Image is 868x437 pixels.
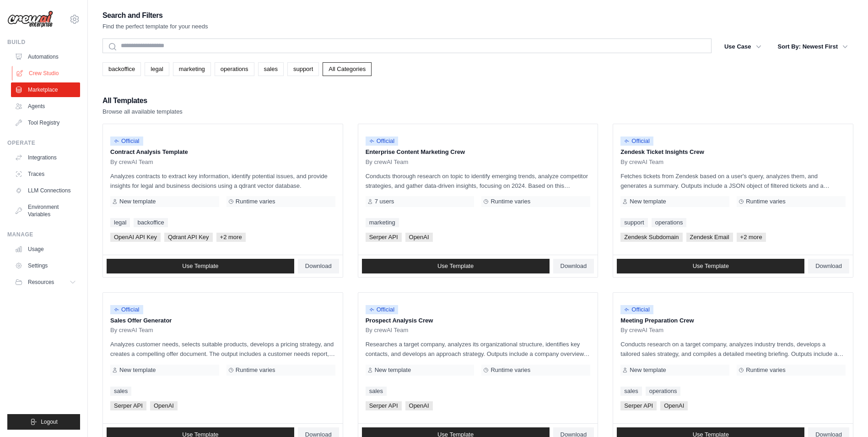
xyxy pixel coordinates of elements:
[405,233,433,242] span: OpenAI
[366,233,402,242] span: Serper API
[102,22,208,31] p: Find the perfect template for your needs
[11,242,80,257] a: Usage
[216,233,246,242] span: +2 more
[11,99,80,114] a: Agents
[620,387,642,396] a: sales
[110,387,131,396] a: sales
[41,418,58,426] span: Logout
[110,147,335,157] p: Contract Analysis Template
[305,262,332,270] span: Download
[258,62,284,76] a: sales
[620,305,653,314] span: Official
[405,401,433,410] span: OpenAI
[620,327,663,334] span: By crewAI Team
[620,147,846,157] p: Zendesk Ticket Insights Crew
[366,401,402,410] span: Serper API
[617,259,804,273] a: Use Template
[620,401,657,410] span: Serper API
[7,414,80,430] button: Logout
[287,62,319,76] a: support
[11,275,80,290] button: Resources
[102,62,141,76] a: backoffice
[11,82,80,97] a: Marketplace
[323,62,372,76] a: All Categories
[110,218,130,227] a: legal
[553,259,594,273] a: Download
[719,38,767,55] button: Use Case
[28,279,54,286] span: Resources
[652,218,687,227] a: operations
[491,198,530,205] span: Runtime varies
[182,262,218,270] span: Use Template
[437,262,474,270] span: Use Template
[107,259,294,273] a: Use Template
[7,139,80,147] div: Operate
[145,62,169,76] a: legal
[102,94,183,107] h2: All Templates
[11,200,80,222] a: Environment Variables
[366,137,399,146] span: Official
[620,218,647,227] a: support
[110,339,335,359] p: Analyzes customer needs, selects suitable products, develops a pricing strategy, and creates a co...
[110,137,143,146] span: Official
[362,259,550,273] a: Use Template
[366,339,591,359] p: Researches a target company, analyzes its organizational structure, identifies key contacts, and ...
[119,198,156,205] span: New template
[375,366,411,374] span: New template
[491,366,530,374] span: Runtime varies
[298,259,339,273] a: Download
[11,49,80,64] a: Automations
[110,233,161,242] span: OpenAI API Key
[110,327,153,334] span: By crewAI Team
[620,171,846,191] p: Fetches tickets from Zendesk based on a user's query, analyzes them, and generates a summary. Out...
[366,387,387,396] a: sales
[110,316,335,325] p: Sales Offer Generator
[620,233,682,242] span: Zendesk Subdomain
[11,183,80,198] a: LLM Connections
[561,262,587,270] span: Download
[366,158,409,166] span: By crewAI Team
[772,38,853,55] button: Sort By: Newest First
[134,218,167,227] a: backoffice
[693,262,729,270] span: Use Template
[11,167,80,181] a: Traces
[119,366,156,374] span: New template
[7,11,53,28] img: Logo
[164,233,213,242] span: Qdrant API Key
[173,62,211,76] a: marketing
[12,66,81,81] a: Crew Studio
[110,305,143,314] span: Official
[366,305,399,314] span: Official
[746,366,786,374] span: Runtime varies
[11,258,80,273] a: Settings
[150,401,178,410] span: OpenAI
[11,115,80,130] a: Tool Registry
[366,316,591,325] p: Prospect Analysis Crew
[660,401,688,410] span: OpenAI
[746,198,786,205] span: Runtime varies
[110,158,153,166] span: By crewAI Team
[110,171,335,191] p: Analyzes contracts to extract key information, identify potential issues, and provide insights fo...
[366,147,591,157] p: Enterprise Content Marketing Crew
[630,198,666,205] span: New template
[11,150,80,165] a: Integrations
[815,262,842,270] span: Download
[375,198,394,205] span: 7 users
[620,158,663,166] span: By crewAI Team
[7,38,80,46] div: Build
[620,339,846,359] p: Conducts research on a target company, analyzes industry trends, develops a tailored sales strate...
[366,327,409,334] span: By crewAI Team
[620,316,846,325] p: Meeting Preparation Crew
[7,231,80,238] div: Manage
[102,9,208,22] h2: Search and Filters
[102,107,183,116] p: Browse all available templates
[737,233,766,242] span: +2 more
[236,198,275,205] span: Runtime varies
[215,62,254,76] a: operations
[236,366,275,374] span: Runtime varies
[686,233,733,242] span: Zendesk Email
[620,137,653,146] span: Official
[366,218,399,227] a: marketing
[630,366,666,374] span: New template
[366,171,591,191] p: Conducts thorough research on topic to identify emerging trends, analyze competitor strategies, a...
